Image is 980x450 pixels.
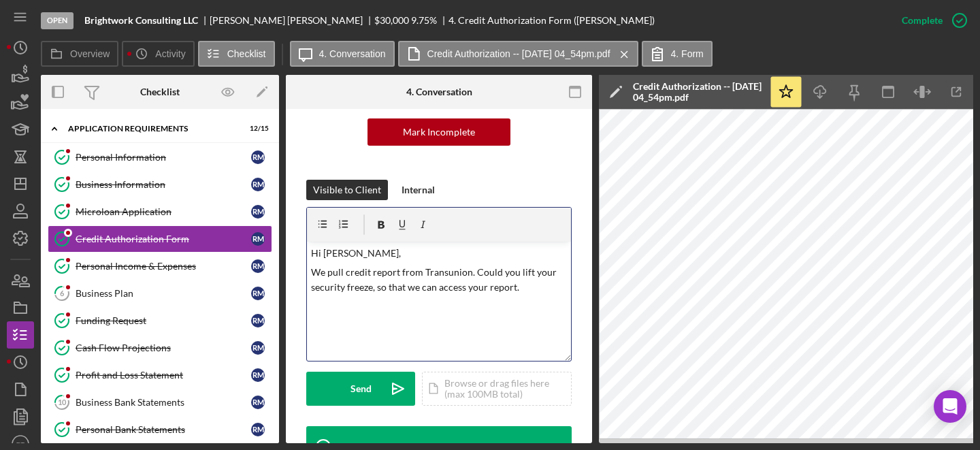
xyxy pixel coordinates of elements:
[48,171,272,198] a: Business InformationRM
[251,205,265,219] div: R M
[395,180,442,200] button: Internal
[76,152,251,163] div: Personal Information
[70,48,110,59] label: Overview
[210,15,374,26] div: [PERSON_NAME] [PERSON_NAME]
[633,81,762,103] div: Credit Authorization -- [DATE] 04_54pm.pdf
[374,14,409,26] span: $30,000
[313,180,381,200] div: Visible to Client
[427,48,610,59] label: Credit Authorization -- [DATE] 04_54pm.pdf
[76,206,251,217] div: Microloan Application
[227,48,266,59] label: Checklist
[251,341,265,355] div: R M
[48,253,272,280] a: Personal Income & ExpensesRM
[888,7,973,34] button: Complete
[48,334,272,361] a: Cash Flow ProjectionsRM
[311,246,568,261] p: Hi [PERSON_NAME],
[251,396,265,409] div: R M
[48,225,272,253] a: Credit Authorization FormRM
[41,12,73,29] div: Open
[251,178,265,191] div: R M
[76,397,251,408] div: Business Bank Statements
[367,118,510,146] button: Mark Incomplete
[48,198,272,225] a: Microloan ApplicationRM
[140,86,180,97] div: Checklist
[48,280,272,307] a: 6Business PlanRM
[251,232,265,246] div: R M
[76,370,251,381] div: Profit and Loss Statement
[398,41,638,67] button: Credit Authorization -- [DATE] 04_54pm.pdf
[76,288,251,299] div: Business Plan
[76,342,251,353] div: Cash Flow Projections
[58,398,67,406] tspan: 10
[306,180,388,200] button: Visible to Client
[306,372,415,406] button: Send
[244,125,269,133] div: 12 / 15
[671,48,704,59] label: 4. Form
[406,86,472,97] div: 4. Conversation
[16,440,24,448] text: PT
[902,7,943,34] div: Complete
[290,41,395,67] button: 4. Conversation
[402,180,435,200] div: Internal
[60,289,65,298] tspan: 6
[319,48,386,59] label: 4. Conversation
[403,118,475,146] div: Mark Incomplete
[76,234,251,244] div: Credit Authorization Form
[251,314,265,327] div: R M
[251,150,265,164] div: R M
[642,41,713,67] button: 4. Form
[934,390,966,423] div: Open Intercom Messenger
[251,423,265,436] div: R M
[48,144,272,171] a: Personal InformationRM
[251,368,265,382] div: R M
[76,179,251,190] div: Business Information
[68,125,235,133] div: APPLICATION REQUIREMENTS
[122,41,194,67] button: Activity
[198,41,275,67] button: Checklist
[350,372,372,406] div: Send
[41,41,118,67] button: Overview
[48,307,272,334] a: Funding RequestRM
[448,15,655,26] div: 4. Credit Authorization Form ([PERSON_NAME])
[155,48,185,59] label: Activity
[48,389,272,416] a: 10Business Bank StatementsRM
[251,259,265,273] div: R M
[48,361,272,389] a: Profit and Loss StatementRM
[84,15,198,26] b: Brightwork Consulting LLC
[251,287,265,300] div: R M
[411,15,437,26] div: 9.75 %
[76,261,251,272] div: Personal Income & Expenses
[48,416,272,443] a: Personal Bank StatementsRM
[76,315,251,326] div: Funding Request
[76,424,251,435] div: Personal Bank Statements
[311,265,568,295] p: We pull credit report from Transunion. Could you lift your security freeze, so that we can access...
